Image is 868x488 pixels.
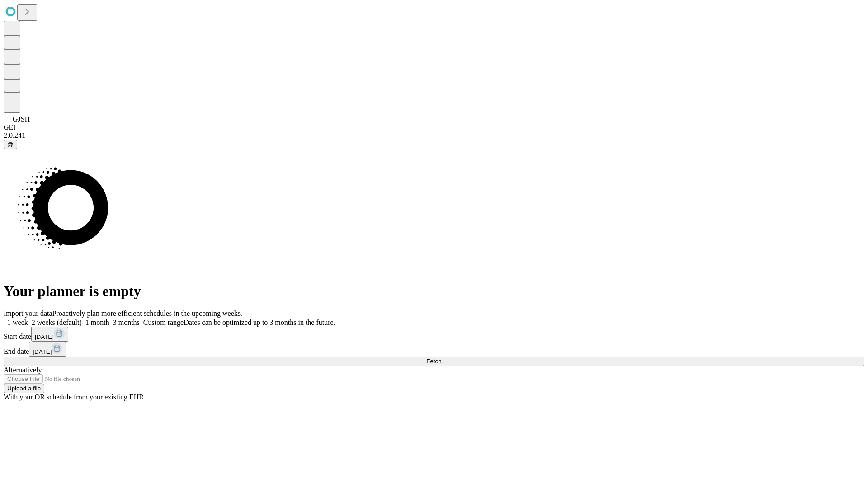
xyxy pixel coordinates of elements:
div: End date [4,342,864,357]
span: Import your data [4,310,52,317]
button: [DATE] [29,342,66,357]
button: Upload a file [4,384,44,393]
button: @ [4,140,17,149]
div: GEI [4,123,864,131]
div: Start date [4,327,864,342]
span: Fetch [426,358,441,365]
span: GJSH [13,115,30,123]
span: [DATE] [35,333,54,340]
button: [DATE] [31,327,68,342]
span: Custom range [143,319,184,326]
span: Proactively plan more efficient schedules in the upcoming weeks. [52,310,242,317]
span: 3 months [113,319,140,326]
span: With your OR schedule from your existing EHR [4,393,144,401]
h1: Your planner is empty [4,283,864,300]
span: Alternatively [4,366,42,374]
span: Dates can be optimized up to 3 months in the future. [184,319,335,326]
span: 1 week [7,319,28,326]
div: 2.0.241 [4,131,864,140]
span: [DATE] [33,348,52,355]
button: Fetch [4,357,864,366]
span: @ [7,141,14,148]
span: 2 weeks (default) [32,319,82,326]
span: 1 month [85,319,109,326]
